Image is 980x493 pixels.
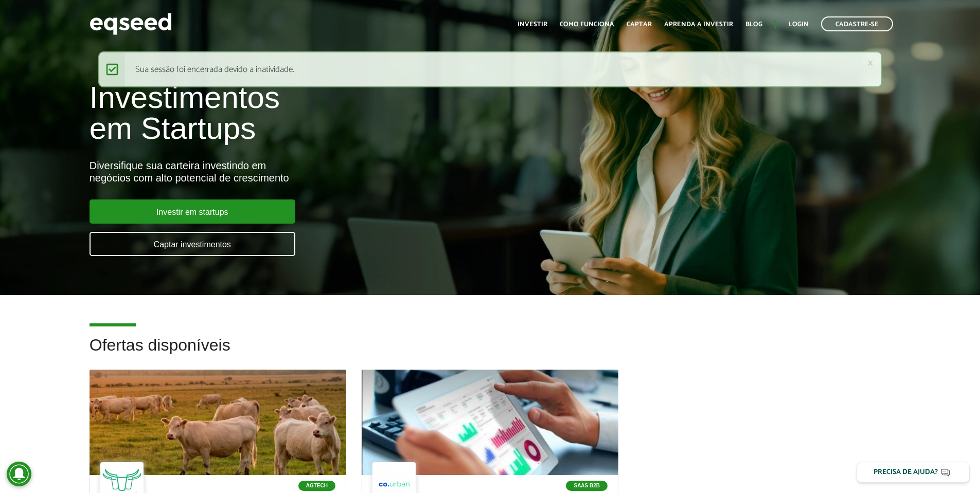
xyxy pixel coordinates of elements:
div: Sua sessão foi encerrada devido a inatividade. [98,51,882,87]
a: Aprenda a investir [664,21,733,28]
a: Investir em startups [90,199,295,224]
a: Como funciona [560,21,614,28]
h2: Ofertas disponíveis [90,336,891,370]
a: Captar [627,21,652,28]
img: EqSeed [90,10,172,38]
div: Diversifique sua carteira investindo em negócios com alto potencial de crescimento [90,159,564,184]
a: Cadastre-se [821,16,893,31]
a: × [867,58,874,68]
a: Captar investimentos [90,232,295,256]
a: Login [789,21,809,28]
h1: Investimentos em Startups [90,82,564,144]
a: Blog [745,21,762,28]
a: Investir [518,21,547,28]
p: SaaS B2B [566,481,608,491]
p: Agtech [298,481,335,491]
